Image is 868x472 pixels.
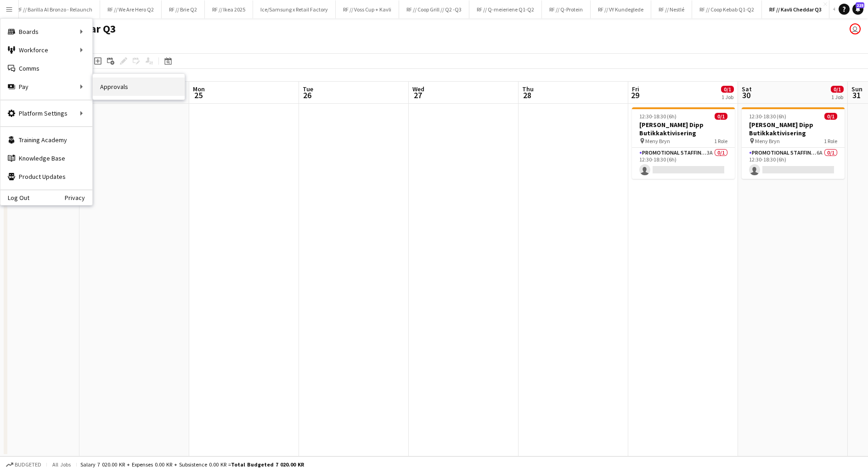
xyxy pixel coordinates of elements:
span: 0/1 [721,86,734,93]
button: RF // Coop Kebab Q1-Q2 [692,0,762,18]
span: 12:30-18:30 (6h) [749,113,786,120]
app-card-role: Promotional Staffing (Promotional Staff)3A0/112:30-18:30 (6h) [632,148,735,179]
app-job-card: 12:30-18:30 (6h)0/1[PERSON_NAME] Dipp Butikkaktivisering Meny Bryn1 RolePromotional Staffing (Pro... [632,107,735,179]
button: Ice/Samsung x Retail Factory [253,0,336,18]
a: Comms [0,59,92,78]
span: Sat [742,85,752,93]
button: RF // Q-meieriene Q1-Q2 [469,0,542,18]
a: Approvals [93,78,185,96]
span: 0/1 [715,113,727,120]
span: 0/1 [824,113,837,120]
span: Budgeted [15,461,41,468]
a: Log Out [0,194,29,201]
span: Sun [851,85,862,93]
div: Boards [0,22,92,41]
button: RF // Voss Cup + Kavli [336,0,399,18]
a: Privacy [65,194,92,201]
button: RF // Kavli Cheddar Q3 [762,0,829,18]
span: Tue [303,85,313,93]
span: 12:30-18:30 (6h) [639,113,676,120]
a: Training Academy [0,131,92,149]
h3: [PERSON_NAME] Dipp Butikkaktivisering [632,121,735,137]
span: Meny Bryn [645,138,670,144]
app-user-avatar: Alexander Skeppland Hole [850,23,861,34]
span: Thu [522,85,534,93]
span: Mon [193,85,205,93]
span: 26 [301,90,313,100]
div: Salary 7 020.00 KR + Expenses 0.00 KR + Subsistence 0.00 KR = [80,461,304,468]
div: 1 Job [831,94,843,100]
button: RF // We Are Hero Q2 [100,0,162,18]
a: Product Updates [0,167,92,186]
span: 28 [521,90,534,100]
span: 29 [631,90,639,100]
span: 25 [192,90,205,100]
button: RF // Brie Q2 [162,0,205,18]
span: 27 [411,90,424,100]
span: 0/1 [831,86,844,93]
button: RF // Barilla Al Bronzo - Relaunch [9,0,100,18]
span: Meny Bryn [755,138,780,144]
button: RF // Q-Protein [542,0,591,18]
app-job-card: 12:30-18:30 (6h)0/1[PERSON_NAME] Dipp Butikkaktivisering Meny Bryn1 RolePromotional Staffing (Pro... [742,107,845,179]
a: 225 [852,4,863,15]
span: 31 [850,90,862,100]
button: Budgeted [5,460,43,470]
span: 1 Role [714,138,727,144]
button: RF // VY Kundeglede [591,0,651,18]
div: Pay [0,78,92,96]
h3: [PERSON_NAME] Dipp Butikkaktivisering [742,121,845,137]
app-card-role: Promotional Staffing (Promotional Staff)6A0/112:30-18:30 (6h) [742,148,845,179]
span: 30 [740,90,752,100]
span: 1 Role [824,138,837,144]
a: Knowledge Base [0,149,92,167]
span: All jobs [51,461,73,468]
span: Total Budgeted 7 020.00 KR [231,461,304,468]
span: Fri [632,85,639,93]
div: 1 Job [721,94,733,100]
div: Workforce [0,41,92,59]
button: RF // Ikea 2025 [205,0,253,18]
span: Wed [412,85,424,93]
div: Platform Settings [0,104,92,122]
button: RF // Nestlé [651,0,692,18]
button: RF // Coop Grill // Q2 -Q3 [399,0,469,18]
span: 225 [856,2,864,8]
